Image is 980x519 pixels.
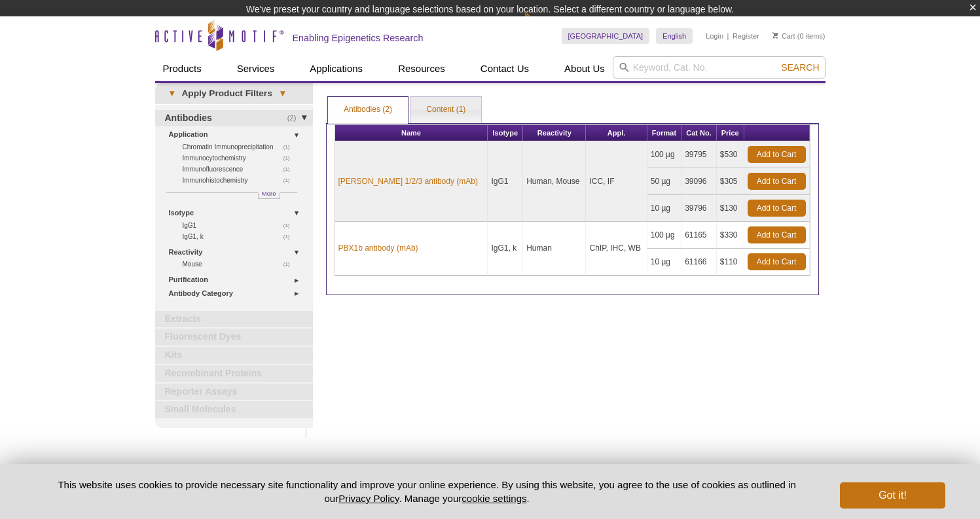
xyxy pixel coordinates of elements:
[777,62,823,73] button: Search
[155,384,313,401] a: Reporter Assays
[287,110,304,127] span: (2)
[706,31,723,41] a: Login
[556,56,613,81] a: About Us
[647,168,681,195] td: 50 µg
[772,28,826,44] li: (0 items)
[733,31,759,41] a: Register
[647,249,681,276] td: 10 µg
[748,146,806,163] a: Add to Cart
[681,195,717,222] td: 39796
[586,222,647,276] td: ChIP, IHC, WB
[781,62,819,73] span: Search
[183,231,297,242] a: (1)IgG1, k
[840,482,945,509] button: Got it!
[169,287,305,300] a: Antibody Category
[162,88,182,99] span: ▾
[586,141,647,222] td: ICC, IF
[681,125,717,141] th: Cat No.
[748,173,806,190] a: Add to Cart
[272,88,293,99] span: ▾
[155,311,313,328] a: Extracts
[647,141,681,168] td: 100 µg
[681,168,717,195] td: 39096
[772,31,795,41] a: Cart
[183,152,297,164] a: (1)Immunocytochemistry
[488,222,523,276] td: IgG1, k
[293,32,424,44] h2: Enabling Epigenetics Research
[681,249,717,276] td: 61166
[390,56,453,81] a: Resources
[681,222,717,249] td: 61165
[169,245,305,259] a: Reactivity
[183,259,297,270] a: (1)Mouse
[523,125,586,141] th: Reactivity
[488,141,523,222] td: IgG1
[183,141,297,152] a: (1)Chromatin Immunoprecipitation
[524,10,558,41] img: Change Here
[748,253,806,270] a: Add to Cart
[35,478,819,505] p: This website uses cookies to provide necessary site functionality and improve your online experie...
[258,192,280,199] a: More
[717,141,744,168] td: $530
[155,110,313,127] a: (2)Antibodies
[283,175,297,186] span: (1)
[283,231,297,242] span: (1)
[523,222,586,276] td: Human
[717,249,744,276] td: $110
[681,141,717,168] td: 39795
[283,220,297,231] span: (1)
[613,56,826,79] input: Keyword, Cat. No.
[302,56,371,81] a: Applications
[283,141,297,152] span: (1)
[717,222,744,249] td: $330
[283,152,297,164] span: (1)
[155,347,313,364] a: Kits
[462,493,526,504] button: cookie settings
[727,28,729,44] li: |
[717,168,744,195] td: $305
[155,365,313,382] a: Recombinant Proteins
[155,329,313,346] a: Fluorescent Dyes
[410,97,481,123] a: Content (1)
[335,125,488,141] th: Name
[717,195,744,222] td: $130
[169,273,305,287] a: Purification
[169,206,305,220] a: Isotype
[155,401,313,418] a: Small Molecules
[748,200,806,217] a: Add to Cart
[647,195,681,222] td: 10 µg
[338,493,399,504] a: Privacy Policy
[183,175,297,186] a: (1)Immunohistochemistry
[562,28,650,44] a: [GEOGRAPHIC_DATA]
[772,32,778,39] img: Your Cart
[656,28,693,44] a: English
[647,222,681,249] td: 100 µg
[283,164,297,175] span: (1)
[473,56,537,81] a: Contact Us
[488,125,523,141] th: Isotype
[338,175,478,187] a: [PERSON_NAME] 1/2/3 antibody (mAb)
[262,188,276,199] span: More
[748,226,806,243] a: Add to Cart
[283,259,297,270] span: (1)
[338,242,418,254] a: PBX1b antibody (mAb)
[155,56,209,81] a: Products
[523,141,586,222] td: Human, Mouse
[183,220,297,231] a: (1)IgG1
[169,128,305,141] a: Application
[328,97,408,123] a: Antibodies (2)
[717,125,744,141] th: Price
[155,83,313,104] a: ▾Apply Product Filters▾
[229,56,283,81] a: Services
[183,164,297,175] a: (1)Immunofluorescence
[586,125,647,141] th: Appl.
[647,125,681,141] th: Format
